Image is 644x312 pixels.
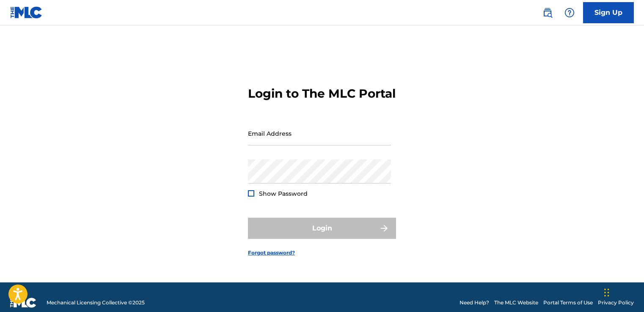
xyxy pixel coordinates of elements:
[542,8,553,18] img: search
[539,4,556,21] a: Public Search
[564,8,575,18] img: help
[259,190,308,197] span: Show Password
[598,299,634,307] a: Privacy Policy
[561,4,578,21] div: Help
[543,299,593,307] a: Portal Terms of Use
[248,86,396,101] h3: Login to The MLC Portal
[602,271,644,312] iframe: Chat Widget
[494,299,538,307] a: The MLC Website
[10,298,36,308] img: logo
[460,299,489,307] a: Need Help?
[604,280,609,305] div: Drag
[583,2,634,23] a: Sign Up
[248,249,295,257] a: Forgot password?
[47,299,145,307] span: Mechanical Licensing Collective © 2025
[10,6,43,19] img: MLC Logo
